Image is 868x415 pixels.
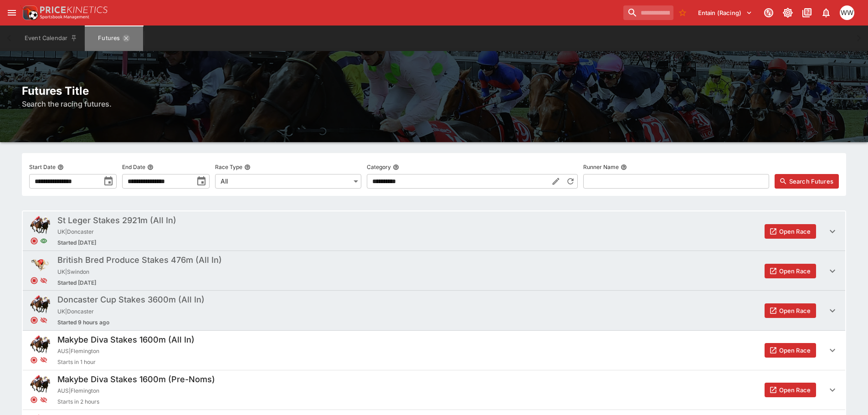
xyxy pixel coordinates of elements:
[40,15,89,19] img: Sportsbook Management
[40,356,47,364] svg: Hidden
[57,386,215,395] span: AUS | Flemington
[30,294,50,314] img: horse_racing.png
[122,163,145,171] p: End Date
[30,255,50,275] img: greyhound_racing.png
[22,98,846,109] h6: Search the racing futures.
[765,303,816,318] button: Open Race
[675,5,690,20] button: No Bookmarks
[29,163,56,171] p: Start Date
[760,5,777,21] button: Connected to PK
[40,317,47,324] svg: Hidden
[23,370,845,410] button: Makybe Diva Stakes 1600m (Pre-Noms)AUS|FlemingtonStarts in 2 hoursOpen Race
[583,163,619,171] p: Runner Name
[57,307,205,316] span: UK | Doncaster
[40,237,47,245] svg: Visible
[23,331,845,370] button: Makybe Diva Stakes 1600m (All In)AUS|FlemingtonStarts in 1 hourOpen Race
[30,396,38,404] svg: Closed
[85,26,143,51] button: Futures
[775,174,839,189] button: Search Futures
[57,358,195,367] span: Starts in 1 hour
[693,5,758,20] button: Select Tenant
[57,215,176,225] h5: St Leger Stakes 2921m (All In)
[367,163,391,171] p: Category
[765,343,816,358] button: Open Race
[621,164,627,170] button: Runner Name
[244,164,251,170] button: Race Type
[549,174,563,189] button: Edit Category
[30,237,38,245] svg: Closed
[623,5,673,20] input: search
[799,5,815,21] button: Documentation
[563,174,578,189] button: Reset Category to All Racing
[30,374,50,394] img: horse_racing.png
[30,215,50,235] img: horse_racing.png
[215,174,361,189] div: All
[57,347,195,356] span: AUS | Flemington
[57,164,64,170] button: Start Date
[100,173,117,190] button: toggle date time picker
[19,26,83,51] button: Event Calendar
[215,163,242,171] p: Race Type
[57,238,176,247] span: Started [DATE]
[818,5,834,21] button: Notifications
[789,177,833,186] span: Search Futures
[4,5,20,21] button: open drawer
[57,255,222,265] h5: British Bred Produce Stakes 476m (All In)
[57,267,222,277] span: UK | Swindon
[57,374,215,384] h5: Makybe Diva Stakes 1600m (Pre-Noms)
[30,316,38,324] svg: Closed
[57,227,176,236] span: UK | Doncaster
[57,397,215,406] span: Starts in 2 hours
[40,6,108,13] img: PriceKinetics
[57,278,222,287] span: Started [DATE]
[23,251,845,291] button: British Bred Produce Stakes 476m (All In)UK|SwindonStarted [DATE]Open Race
[23,291,845,330] button: Doncaster Cup Stakes 3600m (All In)UK|DoncasterStarted 9 hours agoOpen Race
[40,277,47,284] svg: Hidden
[20,4,38,22] img: PriceKinetics Logo
[22,84,846,98] h2: Futures Title
[765,224,816,239] button: Open Race
[30,277,38,285] svg: Closed
[30,334,50,354] img: horse_racing.png
[57,294,205,305] h5: Doncaster Cup Stakes 3600m (All In)
[780,5,796,21] button: Toggle light/dark mode
[765,383,816,397] button: Open Race
[193,173,210,190] button: toggle date time picker
[30,356,38,364] svg: Closed
[57,318,205,327] span: Started 9 hours ago
[393,164,399,170] button: Category
[147,164,154,170] button: End Date
[837,3,857,23] button: William Wallace
[40,396,47,404] svg: Hidden
[765,264,816,278] button: Open Race
[57,334,195,345] h5: Makybe Diva Stakes 1600m (All In)
[840,5,854,20] div: William Wallace
[23,211,845,251] button: St Leger Stakes 2921m (All In)UK|DoncasterStarted [DATE]Open Race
